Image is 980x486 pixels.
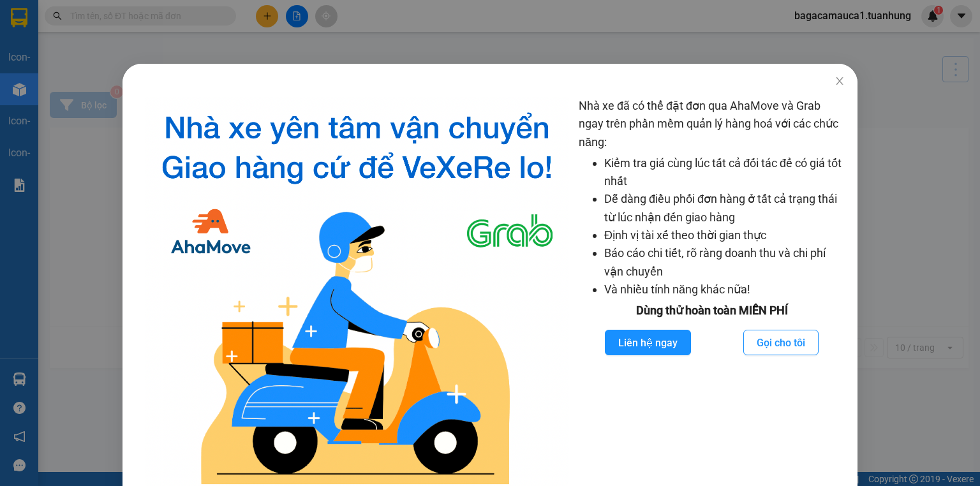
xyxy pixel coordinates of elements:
[604,226,845,244] li: Định vị tài xế theo thời gian thực
[605,330,691,355] button: Liên hệ ngay
[604,154,845,191] li: Kiểm tra giá cùng lúc tất cả đối tác để có giá tốt nhất
[604,190,845,226] li: Dễ dàng điều phối đơn hàng ở tất cả trạng thái từ lúc nhận đến giao hàng
[579,302,845,320] div: Dùng thử hoàn toàn MIỄN PHÍ
[835,76,845,86] span: close
[604,244,845,281] li: Báo cáo chi tiết, rõ ràng doanh thu và chi phí vận chuyển
[604,281,845,298] li: Và nhiều tính năng khác nữa!
[822,64,857,99] button: Close
[743,330,819,355] button: Gọi cho tôi
[757,335,805,351] span: Gọi cho tôi
[618,335,678,351] span: Liên hệ ngay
